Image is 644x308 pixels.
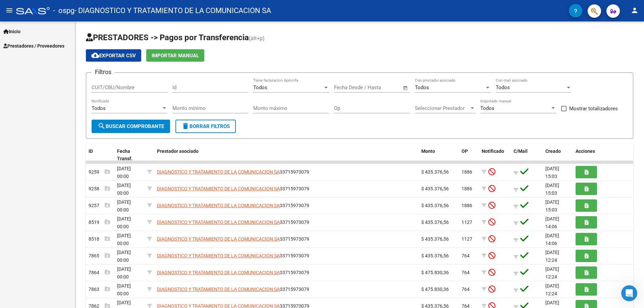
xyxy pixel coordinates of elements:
datatable-header-cell: Notificado [479,144,511,166]
div: Envíanos un mensaje [7,117,127,136]
span: 9257 [89,203,110,208]
span: 1886 [462,169,472,175]
button: Borrar Filtros [175,120,236,133]
span: 1886 [462,203,472,208]
span: 33715973079 [157,220,309,225]
span: $ 435.376,56 [421,203,449,208]
span: Mostrar totalizadores [569,105,618,113]
span: $ 435.376,56 [421,169,449,175]
span: PRESTADORES -> Pagos por Transferencia [86,33,249,42]
div: [PERSON_NAME] [30,101,69,108]
span: [DATE] 15:03 [545,199,559,212]
span: ID [89,148,93,154]
span: Prestadores / Proveedores [3,42,64,50]
span: 8519 [89,220,110,225]
div: Profile image for Ludmila [14,95,27,108]
span: - ospg [53,3,74,18]
span: Fecha Transf. [117,148,132,162]
span: 8518 [89,236,110,242]
span: Importar Manual [152,53,199,59]
iframe: Intercom live chat [621,285,637,301]
p: Hola! - [13,48,121,59]
span: $ 435.376,56 [421,220,449,225]
span: 33715973079 [157,253,309,258]
p: Necesitás ayuda? [13,59,121,70]
input: Fecha inicio [334,84,361,90]
span: [DATE] 00:00 [117,216,131,229]
span: [DATE] 12:24 [545,266,559,280]
span: Todos [480,105,494,111]
mat-icon: search [98,122,106,130]
button: Open calendar [402,84,410,92]
span: 33715973079 [157,270,309,275]
span: Mensajes [90,226,111,231]
span: 764 [462,253,470,258]
span: $ 435.376,56 [421,186,449,191]
span: Todos [496,84,510,90]
datatable-header-cell: C/Mail [511,144,543,166]
span: 33715973079 [157,236,309,242]
div: Profile image for Ludmilaqué tengas lindo día[PERSON_NAME]•Hace 17m [7,89,127,114]
mat-icon: person [631,6,639,14]
span: [DATE] 15:03 [545,183,559,196]
span: DIAGNOSTICO Y TRATAMIENTO DE LA COMUNICACION SA [157,186,280,191]
span: 33715973079 [157,186,309,191]
span: 33715973079 [157,169,309,175]
datatable-header-cell: OP [459,144,479,166]
span: [DATE] 12:24 [545,283,559,296]
span: $ 435.376,56 [421,253,449,258]
span: 9259 [89,169,110,175]
span: OP [462,148,468,154]
datatable-header-cell: Acciones [573,144,633,166]
mat-icon: cloud_download [91,51,99,59]
span: Monto [421,148,435,154]
span: $ 475.830,36 [421,287,449,292]
span: [DATE] 14:06 [545,216,559,229]
mat-icon: menu [5,6,13,14]
span: Inicio [26,226,41,231]
span: Borrar Filtros [181,123,230,129]
button: Importar Manual [146,49,204,62]
span: 764 [462,270,470,275]
span: Todos [253,84,267,90]
span: Exportar CSV [91,53,136,59]
datatable-header-cell: Monto [419,144,459,166]
span: 1127 [462,236,472,242]
span: $ 435.376,56 [421,236,449,242]
span: [DATE] 00:00 [117,250,131,263]
span: [DATE] 15:03 [545,166,559,179]
datatable-header-cell: ID [86,144,114,166]
span: 9258 [89,186,110,191]
span: Seleccionar Prestador [415,105,469,111]
span: 33715973079 [157,287,309,292]
button: Mensajes [67,209,134,236]
span: Notificado [482,148,504,154]
span: DIAGNOSTICO Y TRATAMIENTO DE LA COMUNICACION SA [157,253,280,258]
mat-icon: delete [181,122,190,130]
datatable-header-cell: Prestador asociado [154,144,419,166]
span: 1127 [462,220,472,225]
h3: Filtros [92,67,115,77]
span: Buscar Comprobante [98,123,164,129]
span: (alt+p) [249,35,265,42]
div: Cerrar [115,11,127,23]
button: Buscar Comprobante [92,120,170,133]
span: DIAGNOSTICO Y TRATAMIENTO DE LA COMUNICACION SA [157,270,280,275]
span: 7864 [89,270,110,275]
span: Prestador asociado [157,148,199,154]
span: - DIAGNOSTICO Y TRATAMIENTO DE LA COMUNICACION SA [74,3,271,18]
div: Envíanos un mensaje [14,123,112,130]
span: [DATE] 00:00 [117,233,131,246]
span: [DATE] 12:24 [545,250,559,263]
span: 33715973079 [157,203,309,208]
div: • Hace 17m [70,101,97,108]
span: 764 [462,287,470,292]
button: Exportar CSV [86,49,141,62]
span: [DATE] 00:00 [117,266,131,280]
span: 1886 [462,186,472,191]
span: DIAGNOSTICO Y TRATAMIENTO DE LA COMUNICACION SA [157,169,280,175]
span: Inicio [3,28,20,35]
span: 7863 [89,287,110,292]
span: [DATE] 14:06 [545,233,559,246]
div: Mensaje reciente [14,84,120,91]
